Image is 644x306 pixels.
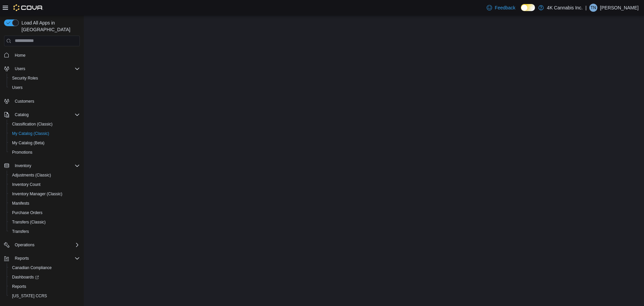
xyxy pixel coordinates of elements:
[12,131,49,136] span: My Catalog (Classic)
[13,4,43,11] img: Cova
[15,163,31,168] span: Inventory
[9,74,41,82] a: Security Roles
[12,75,38,81] span: Security Roles
[7,291,83,301] button: [US_STATE] CCRS
[15,256,29,261] span: Reports
[9,264,80,272] span: Canadian Compliance
[7,263,83,272] button: Canadian Compliance
[1,64,83,73] button: Users
[7,129,83,138] button: My Catalog (Classic)
[19,19,80,33] span: Load All Apps in [GEOGRAPHIC_DATA]
[9,120,55,128] a: Classification (Classic)
[7,199,83,208] button: Manifests
[9,74,80,82] span: Security Roles
[7,180,83,189] button: Inventory Count
[9,130,80,138] span: My Catalog (Classic)
[12,162,34,170] button: Inventory
[9,139,47,147] a: My Catalog (Beta)
[9,264,54,272] a: Canadian Compliance
[9,130,52,138] a: My Catalog (Classic)
[9,218,80,226] span: Transfers (Classic)
[12,241,37,249] button: Operations
[9,120,80,128] span: Classification (Classic)
[12,293,47,299] span: [US_STATE] CCRS
[15,112,29,117] span: Catalog
[7,73,83,83] button: Security Roles
[9,209,80,217] span: Purchase Orders
[521,4,535,11] input: Dark Mode
[12,191,62,197] span: Inventory Manager (Classic)
[9,190,65,198] a: Inventory Manager (Classic)
[1,161,83,170] button: Inventory
[1,96,83,106] button: Customers
[9,84,25,92] a: Users
[7,272,83,282] a: Dashboards
[15,53,25,58] span: Home
[7,227,83,236] button: Transfers
[9,273,42,281] a: Dashboards
[12,85,22,90] span: Users
[9,218,48,226] a: Transfers (Classic)
[15,66,25,71] span: Users
[9,292,80,300] span: Washington CCRS
[591,4,596,12] span: TN
[7,119,83,129] button: Classification (Classic)
[9,148,80,156] span: Promotions
[9,139,80,147] span: My Catalog (Beta)
[585,4,587,12] p: |
[1,240,83,250] button: Operations
[9,227,32,236] a: Transfers
[12,111,31,119] button: Catalog
[12,111,80,119] span: Catalog
[12,121,53,127] span: Classification (Classic)
[9,84,80,92] span: Users
[547,4,583,12] p: 4K Cannabis Inc.
[9,283,80,291] span: Reports
[7,138,83,148] button: My Catalog (Beta)
[7,217,83,227] button: Transfers (Classic)
[12,97,37,105] a: Customers
[12,150,33,155] span: Promotions
[589,4,597,12] div: Tomas Nunez
[9,199,32,207] a: Manifests
[7,83,83,92] button: Users
[12,241,80,249] span: Operations
[1,110,83,119] button: Catalog
[12,254,80,262] span: Reports
[600,4,639,12] p: [PERSON_NAME]
[9,171,80,179] span: Adjustments (Classic)
[7,148,83,157] button: Promotions
[9,181,43,189] a: Inventory Count
[7,189,83,199] button: Inventory Manager (Classic)
[12,182,41,187] span: Inventory Count
[9,283,29,291] a: Reports
[12,284,26,289] span: Reports
[9,190,80,198] span: Inventory Manager (Classic)
[9,227,80,236] span: Transfers
[1,50,83,60] button: Home
[495,4,515,11] span: Feedback
[12,162,80,170] span: Inventory
[15,99,34,104] span: Customers
[7,208,83,217] button: Purchase Orders
[7,282,83,291] button: Reports
[12,265,52,270] span: Canadian Compliance
[484,1,518,14] a: Feedback
[12,210,43,215] span: Purchase Orders
[12,254,32,262] button: Reports
[15,242,35,248] span: Operations
[12,65,28,73] button: Users
[12,172,51,178] span: Adjustments (Classic)
[12,229,29,234] span: Transfers
[12,97,80,105] span: Customers
[12,140,45,146] span: My Catalog (Beta)
[12,65,80,73] span: Users
[12,51,80,59] span: Home
[9,199,80,207] span: Manifests
[9,209,45,217] a: Purchase Orders
[9,171,54,179] a: Adjustments (Classic)
[12,201,29,206] span: Manifests
[12,51,28,59] a: Home
[1,254,83,263] button: Reports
